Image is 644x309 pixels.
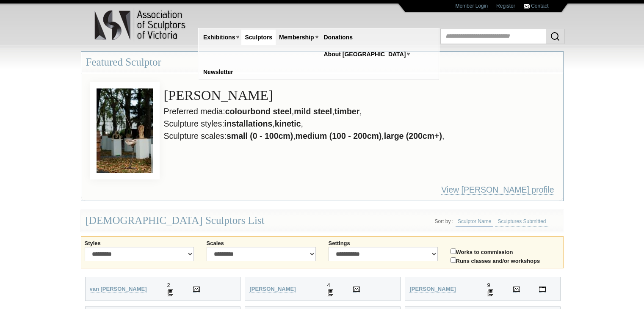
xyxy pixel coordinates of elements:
[451,257,456,263] input: Runs classes and/or workshops
[164,107,223,116] u: Preferred media
[487,289,493,296] img: 9 Sculptures displayed for Ronald Ahl
[200,30,238,45] a: Exhibitions
[224,119,273,128] strong: installations
[225,107,292,116] strong: colourbond steel
[539,287,546,292] img: Visit Ronald Ahl's personal website
[409,286,456,292] strong: [PERSON_NAME]
[329,240,438,247] label: Settings
[455,3,488,9] a: Member Login
[167,282,170,288] span: 2
[441,185,554,195] a: View [PERSON_NAME] profile
[249,286,296,292] strong: [PERSON_NAME]
[296,131,382,141] strong: medium (100 - 200cm)
[531,3,548,9] a: Contact
[334,107,360,116] strong: timber
[294,107,332,116] strong: mild steel
[103,86,558,105] h3: [PERSON_NAME]
[207,240,316,247] label: Scales
[327,289,333,296] img: 4 Sculptures displayed for Michael Adeney
[487,282,490,288] span: 9
[451,248,456,254] input: Works to commission
[384,131,442,141] strong: large (200cm+)
[321,47,409,62] a: About [GEOGRAPHIC_DATA]
[103,130,558,142] li: Sculpture scales: , , ,
[193,287,200,292] img: Send Email to Wilani van Wyk-Smit
[81,52,563,73] h3: Featured Sculptor
[451,256,560,265] label: Runs classes and/or workshops
[90,286,147,292] strong: van [PERSON_NAME]
[539,286,546,292] a: Visit Ronald Ahl's personal website
[241,30,276,45] a: Sculptors
[103,118,558,130] li: Sculpture styles: , ,
[167,289,173,296] img: 2 Sculptures displayed for Wilani van Wyk-Smit
[327,282,330,288] span: 4
[249,286,296,292] a: [PERSON_NAME]
[496,3,515,9] a: Register
[513,287,520,292] img: Send Email to Ronald Ahl
[227,131,293,141] strong: small (0 - 100cm)
[85,240,194,247] label: Styles
[495,216,548,227] a: Sculptures Submitted
[456,216,493,227] a: Sculptor Name
[524,4,530,8] img: Contact ASV
[321,30,356,45] a: Donations
[90,286,147,292] a: van [PERSON_NAME]
[81,210,564,232] div: [DEMOGRAPHIC_DATA] Sculptors List
[409,286,456,292] a: [PERSON_NAME]
[94,8,187,42] img: logo.png
[90,82,160,179] img: View Gavin Roberts by Polished Flower
[276,30,317,45] a: Membership
[451,247,560,256] label: Works to commission
[434,218,453,224] li: Sort by :
[275,119,301,128] strong: kinetic
[200,64,237,80] a: Newsletter
[103,105,558,118] li: : , , ,
[550,31,560,41] img: Search
[353,287,360,292] img: Send Email to Michael Adeney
